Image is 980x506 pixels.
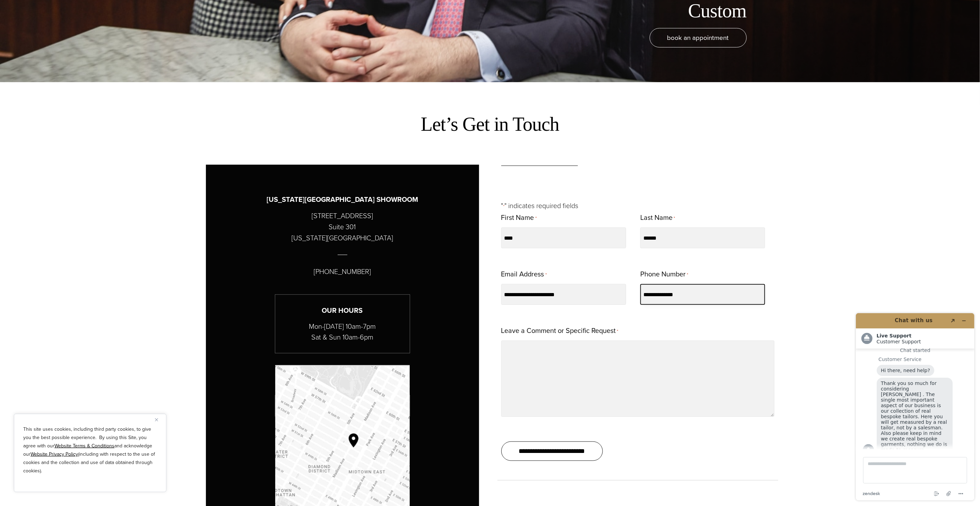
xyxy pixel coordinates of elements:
label: Leave a Comment or Specific Request [501,324,618,338]
p: [STREET_ADDRESS] Suite 301 [US_STATE][GEOGRAPHIC_DATA] [292,210,393,243]
a: Website Terms & Conditions [54,442,114,449]
label: Email Address [501,268,547,281]
p: This site uses cookies, including third party cookies, to give you the best possible experience. ... [23,425,157,475]
label: Phone Number [640,268,688,281]
h3: [US_STATE][GEOGRAPHIC_DATA] SHOWROOM [267,194,418,205]
button: Close [155,415,163,424]
p: Mon-[DATE] 10am-7pm Sat & Sun 10am-6pm [275,321,410,343]
p: [PHONE_NUMBER] [314,266,371,277]
p: " " indicates required fields [501,200,774,211]
img: Close [155,418,158,421]
span: Chat [15,5,29,11]
a: Website Privacy Policy [31,451,78,458]
label: First Name [501,211,537,225]
a: book an appointment [650,28,747,48]
iframe: Find more information here [850,308,980,506]
h2: Let’s Get in Touch [421,112,559,137]
span: book an appointment [667,33,729,43]
label: Last Name [640,211,675,225]
h3: Our Hours [275,305,410,316]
